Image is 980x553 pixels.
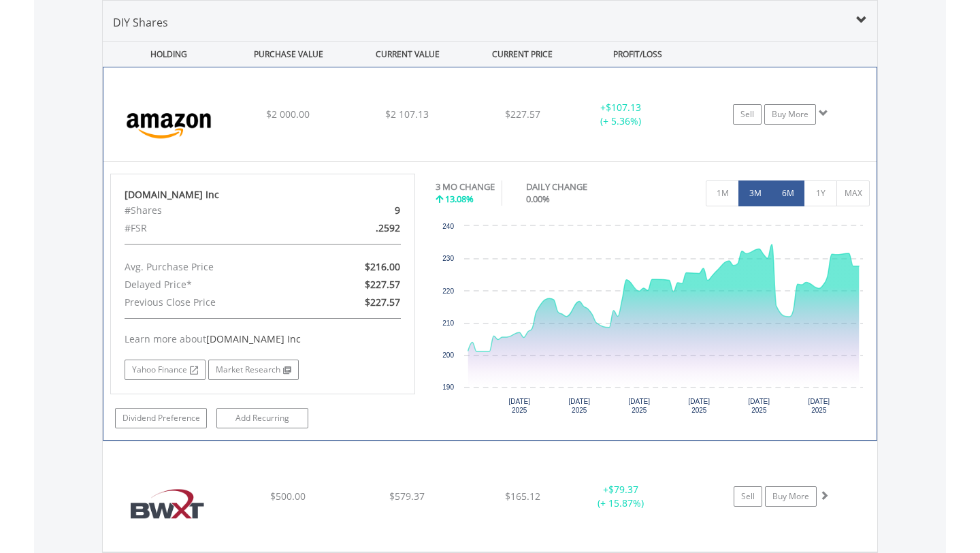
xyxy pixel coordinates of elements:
[312,219,410,237] div: .2592
[230,42,346,67] div: PURCHASE VALUE
[114,258,312,276] div: Avg. Purchase Price
[765,486,817,507] a: Buy More
[804,180,837,206] button: 1Y
[505,490,540,503] span: $165.12
[110,458,227,549] img: EQU.US.BWXT.png
[808,398,830,414] text: [DATE] 2025
[445,193,474,205] span: 13.08%
[733,104,762,125] a: Sell
[114,276,312,294] div: Delayed Price*
[570,483,672,510] div: + (+ 15.87%)
[468,42,576,67] div: CURRENT PRICE
[442,223,454,230] text: 240
[114,219,312,237] div: #FSR
[608,483,638,496] span: $79.37
[266,108,310,121] span: $2 000.00
[114,294,312,311] div: Previous Close Price
[606,101,641,114] span: $107.13
[436,219,870,424] div: Chart. Highcharts interactive chart.
[706,180,739,206] button: 1M
[442,319,454,327] text: 210
[771,180,804,206] button: 6M
[110,84,227,158] img: EQU.US.AMZN.png
[688,398,710,414] text: [DATE] 2025
[442,351,454,359] text: 200
[508,398,530,414] text: [DATE] 2025
[442,255,454,262] text: 230
[125,188,401,202] div: [DOMAIN_NAME] Inc
[568,398,590,414] text: [DATE] 2025
[385,108,429,121] span: $2 107.13
[365,296,400,309] span: $227.57
[208,360,299,380] a: Market Research
[270,490,306,503] span: $500.00
[114,202,312,219] div: #Shares
[505,108,540,121] span: $227.57
[436,180,495,193] div: 3 MO CHANGE
[764,104,816,125] a: Buy More
[365,278,400,291] span: $227.57
[115,408,207,428] a: Dividend Preference
[570,101,672,128] div: + (+ 5.36%)
[628,398,650,414] text: [DATE] 2025
[526,193,550,205] span: 0.00%
[125,332,401,346] div: Learn more about
[125,360,206,380] a: Yahoo Finance
[113,15,168,30] span: DIY Shares
[734,486,762,507] a: Sell
[349,42,465,67] div: CURRENT VALUE
[312,202,410,219] div: 9
[748,398,770,414] text: [DATE] 2025
[526,180,635,193] div: DAILY CHANGE
[442,287,454,295] text: 220
[579,42,696,67] div: PROFIT/LOSS
[216,408,308,428] a: Add Recurring
[389,490,425,503] span: $579.37
[365,260,400,273] span: $216.00
[206,332,301,345] span: [DOMAIN_NAME] Inc
[442,383,454,391] text: 190
[436,219,870,424] svg: Interactive chart
[103,42,227,67] div: HOLDING
[738,180,772,206] button: 3M
[836,180,870,206] button: MAX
